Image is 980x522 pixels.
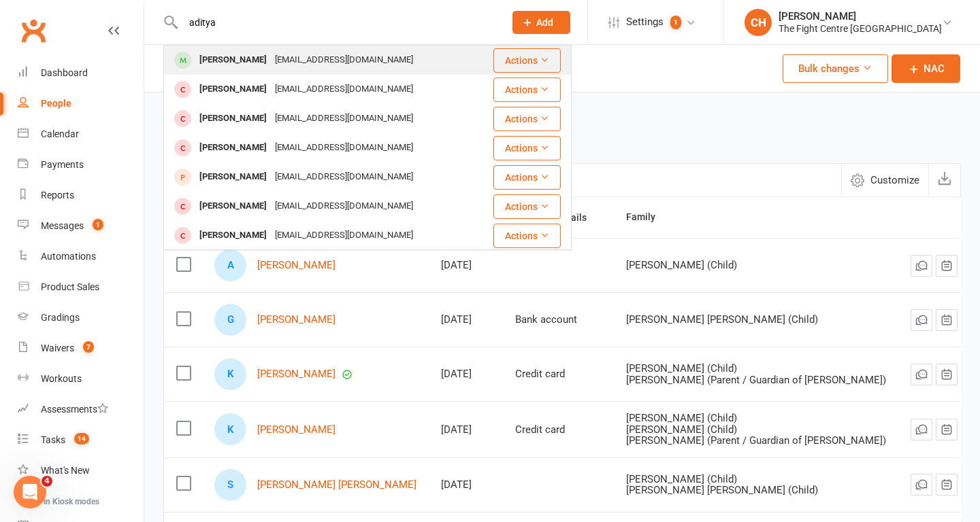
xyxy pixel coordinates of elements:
div: [PERSON_NAME] [PERSON_NAME] (Child) [626,314,886,326]
div: Messages [41,220,84,231]
input: Search... [179,13,495,32]
div: [EMAIL_ADDRESS][DOMAIN_NAME] [271,109,417,128]
a: Payments [18,150,144,180]
div: Dashboard [41,67,88,78]
div: [PERSON_NAME] (Child) [626,260,886,271]
div: [PERSON_NAME] (Child) [626,413,886,424]
div: Gradings [41,312,80,323]
div: [PERSON_NAME] [PERSON_NAME] (Child) [626,485,886,496]
div: [PERSON_NAME] (Parent / Guardian of [PERSON_NAME]) [626,435,886,447]
div: [PERSON_NAME] [195,109,271,128]
a: [PERSON_NAME] [257,260,336,271]
div: Sally [214,469,246,501]
div: Bank account [515,314,602,326]
div: What's New [41,465,90,476]
div: [EMAIL_ADDRESS][DOMAIN_NAME] [271,167,417,187]
div: Workouts [41,373,82,384]
button: Actions [493,224,561,248]
div: [PERSON_NAME] (Child) [626,424,886,436]
div: [PERSON_NAME] [195,167,271,187]
div: [PERSON_NAME] (Parent / Guardian of [PERSON_NAME]) [626,375,886,386]
a: Assessments [18,394,144,425]
div: Ahmad [214,249,246,281]
div: [DATE] [441,479,491,491]
span: Add [536,17,553,28]
div: [EMAIL_ADDRESS][DOMAIN_NAME] [271,80,417,99]
a: [PERSON_NAME] [257,314,336,326]
div: Product Sales [41,281,99,292]
div: Tasks [41,434,65,445]
a: [PERSON_NAME] [257,424,336,436]
div: [PERSON_NAME] (Child) [626,363,886,375]
button: Actions [493,48,561,73]
span: NAC [924,60,945,77]
a: Gradings [18,302,144,333]
a: Waivers 7 [18,333,144,364]
div: [DATE] [441,368,491,380]
a: Workouts [18,364,144,394]
div: The Fight Centre [GEOGRAPHIC_DATA] [779,22,942,35]
div: Glendon [214,304,246,336]
a: Calendar [18,119,144,150]
div: [PERSON_NAME] (Child) [626,474,886,485]
div: [PERSON_NAME] [195,196,271,216]
div: [PERSON_NAME] [195,50,271,70]
button: Actions [493,107,561,131]
th: Family [614,197,898,238]
iframe: Intercom live chat [14,476,46,508]
button: Actions [493,194,561,219]
div: Payments [41,159,84,170]
div: Automations [41,251,96,262]
div: Credit card [515,424,602,436]
button: Actions [493,136,561,160]
div: [EMAIL_ADDRESS][DOMAIN_NAME] [271,196,417,216]
span: Customize [870,172,919,188]
a: Reports [18,180,144,211]
div: [PERSON_NAME] [779,10,942,22]
div: Calendar [41,128,79,139]
button: Actions [493,77,561,102]
div: Waivers [41,343,74,353]
a: Clubworx [16,14,50,48]
button: Customize [841,164,928,196]
div: Katie [214,413,246,445]
div: [PERSON_NAME] [195,226,271,245]
span: 14 [74,433,89,445]
div: [DATE] [441,424,491,436]
button: Bulk changes [783,54,888,83]
span: 1 [670,16,681,29]
div: [EMAIL_ADDRESS][DOMAIN_NAME] [271,50,417,70]
button: Actions [493,165,561,190]
span: 1 [93,219,103,230]
a: What's New [18,455,144,486]
a: People [18,88,144,119]
span: 7 [83,341,94,353]
span: 4 [42,476,52,487]
a: [PERSON_NAME] [257,368,336,380]
div: [EMAIL_ADDRESS][DOMAIN_NAME] [271,226,417,245]
a: Automations [18,241,144,272]
div: Katie [214,358,246,390]
div: [DATE] [441,260,491,271]
div: People [41,98,71,109]
a: Messages 1 [18,211,144,241]
div: Assessments [41,404,108,415]
div: [DATE] [441,314,491,326]
div: Reports [41,190,74,201]
div: CH [745,9,772,36]
div: [PERSON_NAME] [195,138,271,158]
div: [EMAIL_ADDRESS][DOMAIN_NAME] [271,138,417,158]
a: Dashboard [18,58,144,88]
a: NAC [892,54,960,83]
a: Product Sales [18,272,144,302]
span: Settings [626,7,664,37]
a: [PERSON_NAME] [PERSON_NAME] [257,479,416,491]
button: Add [512,11,570,34]
div: Credit card [515,368,602,380]
div: [PERSON_NAME] [195,80,271,99]
a: Tasks 14 [18,425,144,455]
